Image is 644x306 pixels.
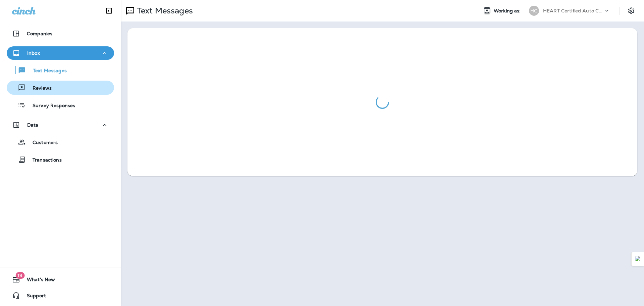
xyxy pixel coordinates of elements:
[7,98,114,112] button: Survey Responses
[20,277,55,285] span: What's New
[26,68,67,74] p: Text Messages
[26,157,62,164] p: Transactions
[7,46,114,60] button: Inbox
[7,27,114,40] button: Companies
[20,293,46,301] span: Support
[529,6,539,16] div: HC
[26,140,58,146] p: Customers
[26,85,52,92] p: Reviews
[7,135,114,149] button: Customers
[7,273,114,286] button: 19What's New
[543,8,603,13] p: HEART Certified Auto Care
[7,81,114,95] button: Reviews
[27,50,40,56] p: Inbox
[7,63,114,77] button: Text Messages
[27,122,39,128] p: Data
[15,272,24,279] span: 19
[7,118,114,132] button: Data
[7,289,114,302] button: Support
[27,31,52,36] p: Companies
[26,103,75,109] p: Survey Responses
[134,6,193,16] p: Text Messages
[625,5,637,17] button: Settings
[100,4,118,17] button: Collapse Sidebar
[7,152,114,167] button: Transactions
[635,256,641,262] img: Detect Auto
[494,8,522,14] span: Working as:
